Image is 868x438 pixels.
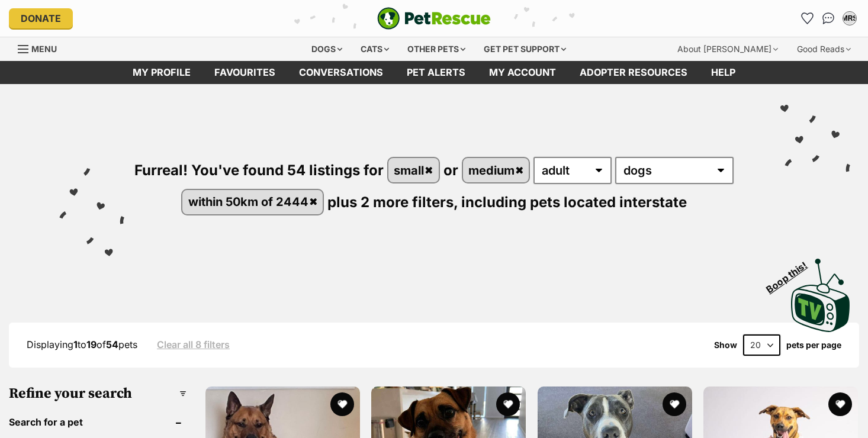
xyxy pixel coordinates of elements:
[399,37,474,61] div: Other pets
[443,162,458,179] span: or
[819,9,838,28] a: Conversations
[327,193,458,210] span: plus 2 more filters,
[31,44,57,54] span: Menu
[789,37,859,61] div: Good Reads
[202,61,287,84] a: Favourites
[844,12,856,24] div: MRS
[352,37,397,61] div: Cats
[395,61,477,84] a: Pet alerts
[27,339,137,350] span: Displaying to of pets
[791,259,850,332] img: PetRescue TV logo
[388,158,439,182] a: small
[134,162,384,179] span: Furreal! You've found 54 listings for
[798,9,859,28] ul: Account quick links
[828,392,852,416] button: favourite
[461,193,687,210] span: including pets located interstate
[73,339,78,350] strong: 1
[840,9,859,28] button: My account
[377,7,491,30] a: PetRescue
[822,12,835,24] img: chat-41dd97257d64d25036548639549fe6c8038ab92f7586957e7f3b1b290dea8141.svg
[477,61,568,84] a: My account
[764,252,819,295] span: Boop this!
[791,248,850,334] a: Boop this!
[106,339,118,350] strong: 54
[377,7,491,30] img: logo-e224e6f780fb5917bec1dbf3a21bbac754714ae5b6737aabdf751b685950b380.svg
[18,37,65,59] a: Menu
[157,339,230,350] a: Clear all 8 filters
[699,61,747,84] a: Help
[798,9,816,28] a: Favourites
[786,340,841,350] label: pets per page
[303,37,351,61] div: Dogs
[86,339,97,350] strong: 19
[663,392,686,416] button: favourite
[182,190,323,214] a: within 50km of 2444
[568,61,699,84] a: Adopter resources
[463,158,529,182] a: medium
[287,61,395,84] a: conversations
[330,392,354,416] button: favourite
[9,385,187,402] h3: Refine your search
[669,37,786,61] div: About [PERSON_NAME]
[475,37,574,61] div: Get pet support
[121,61,202,84] a: My profile
[9,417,187,427] header: Search for a pet
[9,8,73,28] a: Donate
[497,392,520,416] button: favourite
[714,340,737,350] span: Show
